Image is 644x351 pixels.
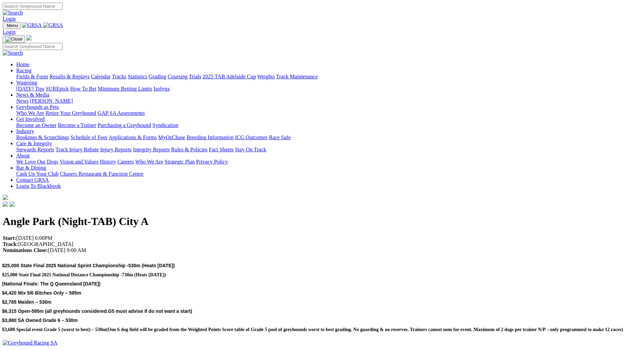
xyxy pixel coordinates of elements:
a: Fields & Form [16,74,48,79]
a: Wagering [16,80,37,85]
a: We Love Our Dogs [16,159,58,165]
a: Bookings & Scratchings [16,134,69,140]
a: Racing [16,68,31,73]
a: [DATE] Tips [16,86,44,92]
span: $3,880 SA Owned Grade 6 – 530m [2,318,78,323]
a: News [16,98,28,104]
span: $3,680 Special event Grade 5 (worst to best) – 530m [2,327,106,332]
a: Track Injury Rebate [55,147,99,152]
div: Greyhounds as Pets [16,110,641,116]
a: Retire Your Greyhound [46,110,96,116]
a: Statistics [128,74,147,79]
a: Applications & Forms [109,134,157,140]
strong: Nominations Close: [3,247,48,253]
a: Calendar [91,74,111,79]
a: Syndication [152,122,178,128]
a: Stewards Reports [16,147,54,152]
a: Coursing [168,74,188,79]
a: Fact Sheets [209,147,234,152]
span: $25,000 State Final 2025 National Distance Championship -730m (Heats [DATE]) [2,272,166,277]
a: Trials [189,74,201,79]
span: Menu [7,23,18,28]
a: Get Involved [16,116,45,122]
a: Bar & Dining [16,165,46,171]
div: Get Involved [16,122,641,128]
a: Weights [257,74,275,79]
a: Results & Replays [49,74,90,79]
a: How To Bet [70,86,97,92]
a: MyOzChase [158,134,185,140]
a: Home [16,61,29,67]
img: logo-grsa-white.png [3,195,8,200]
img: twitter.svg [9,201,15,207]
img: Greyhound Racing SA [3,340,57,346]
p: [DATE] 6:00PM [GEOGRAPHIC_DATA] [DATE] 9:00 AM [3,235,641,253]
span: (One 6 dog field will be graded from the Weighted Points Score table of Grade 5 pool of greyhound... [106,327,623,332]
div: Care & Integrity [16,147,641,153]
h1: Angle Park (Night-TAB) City A [3,215,641,228]
a: Industry [16,128,34,134]
span: $4,420 Mix 5/6 Bitches Only – 595m [2,290,81,296]
input: Search [3,43,63,50]
a: Minimum Betting Limits [98,86,152,92]
button: Toggle navigation [3,35,25,43]
img: Search [3,10,23,16]
a: Schedule of Fees [70,134,107,140]
a: History [100,159,116,165]
a: Contact GRSA [16,177,49,183]
img: logo-grsa-white.png [26,35,32,41]
a: Who We Are [16,110,44,116]
a: Vision and Values [59,159,98,165]
div: Wagering [16,86,641,92]
span: $25,000 State Final 2025 National Sprint Championship -530m (Heats [DATE]) [2,263,175,268]
a: Chasers Restaurant & Function Centre [60,171,143,177]
a: Track Maintenance [276,74,318,79]
a: About [16,153,30,158]
div: Bar & Dining [16,171,641,177]
a: Strategic Plan [165,159,195,165]
input: Search [3,3,63,10]
strong: Start: [3,235,16,241]
img: facebook.svg [3,201,8,207]
button: Toggle navigation [3,22,21,29]
a: ICG Outcomes [235,134,267,140]
a: News & Media [16,92,49,98]
a: Grading [149,74,166,79]
a: Become an Owner [16,122,56,128]
a: Race Safe [269,134,290,140]
a: GAP SA Assessments [98,110,145,116]
div: News & Media [16,98,641,104]
img: Search [3,50,23,56]
a: Become a Trainer [58,122,96,128]
a: Privacy Policy [196,159,228,165]
div: Industry [16,134,641,141]
a: Breeding Information [187,134,234,140]
a: Rules & Policies [171,147,208,152]
a: Stay On Track [235,147,266,152]
div: About [16,159,641,165]
a: SUREpick [46,86,69,92]
a: Greyhounds as Pets [16,104,59,110]
a: Care & Integrity [16,141,52,146]
a: Isolynx [153,86,170,92]
strong: Track: [3,241,18,247]
span: $6,315 Open-595m (all greyhounds considered.G5 must advise if do not want a start) [2,308,192,314]
a: [PERSON_NAME] [30,98,73,104]
a: Login [3,29,16,35]
a: Careers [117,159,134,165]
a: Login To Blackbook [16,183,61,189]
img: GRSA [22,22,42,28]
a: Purchasing a Greyhound [98,122,151,128]
a: 2025 TAB Adelaide Cup [202,74,256,79]
img: GRSA [43,22,63,28]
a: Login [3,16,16,22]
span: (National Finals: The Q Queensland [DATE]) [2,281,100,286]
a: Integrity Reports [133,147,170,152]
div: Racing [16,74,641,80]
span: $2,785 Maiden – 530m [2,299,51,305]
a: Tracks [112,74,126,79]
a: Cash Up Your Club [16,171,58,177]
a: Injury Reports [100,147,132,152]
img: Close [5,36,22,42]
a: Who We Are [135,159,163,165]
